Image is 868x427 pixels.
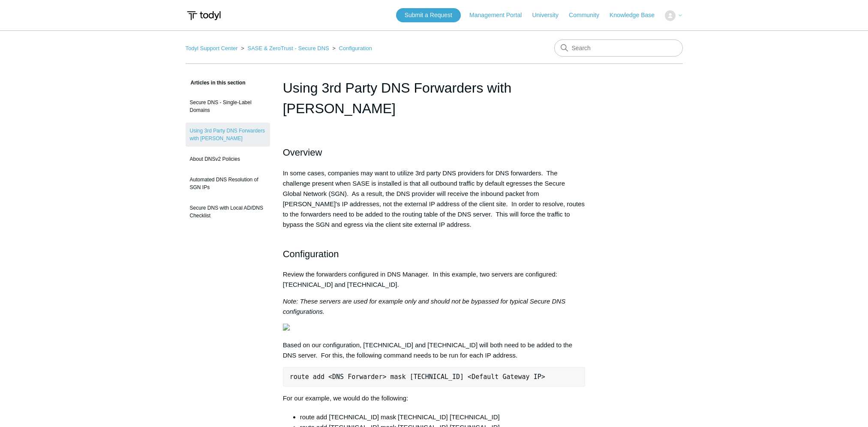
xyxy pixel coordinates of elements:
a: Submit a Request [396,8,461,22]
img: 18407347329299 [283,324,290,331]
a: Using 3rd Party DNS Forwarders with [PERSON_NAME] [186,123,270,147]
a: Automated DNS Resolution of SGN IPs [186,171,270,195]
a: Management Portal [469,11,530,20]
a: SASE & ZeroTrust - Secure DNS [247,45,329,51]
img: Todyl Support Center Help Center home page [186,8,222,24]
p: For our example, we would do the following: [283,393,586,403]
pre: route add <DNS Forwarder> mask [TECHNICAL_ID] <Default Gateway IP> [283,367,586,387]
li: SASE & ZeroTrust - Secure DNS [239,45,330,51]
a: Community [569,11,608,20]
span: Articles in this section [186,80,246,86]
a: About DNSv2 Policies [186,151,270,167]
p: In some cases, companies may want to utilize 3rd party DNS providers for DNS forwarders. The chal... [283,168,586,240]
p: Review the forwarders configured in DNS Manager. In this example, two servers are configured: [TE... [283,269,586,290]
h2: Configuration [283,247,586,262]
a: Configuration [339,45,372,51]
a: University [532,11,567,20]
li: route add [TECHNICAL_ID] mask [TECHNICAL_ID] [TECHNICAL_ID] [300,412,586,422]
a: Knowledge Base [610,11,663,20]
a: Secure DNS - Single-Label Domains [186,94,270,118]
em: Note: These servers are used for example only and should not be bypassed for typical Secure DNS c... [283,298,566,315]
h1: Using 3rd Party DNS Forwarders with SASE [283,78,586,119]
li: Configuration [330,45,372,51]
input: Search [554,39,683,57]
h2: Overview [283,145,586,160]
li: Todyl Support Center [186,45,240,51]
a: Secure DNS with Local AD/DNS Checklist [186,200,270,224]
p: Based on our configuration, [TECHNICAL_ID] and [TECHNICAL_ID] will both need to be added to the D... [283,340,586,361]
a: Todyl Support Center [186,45,238,51]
